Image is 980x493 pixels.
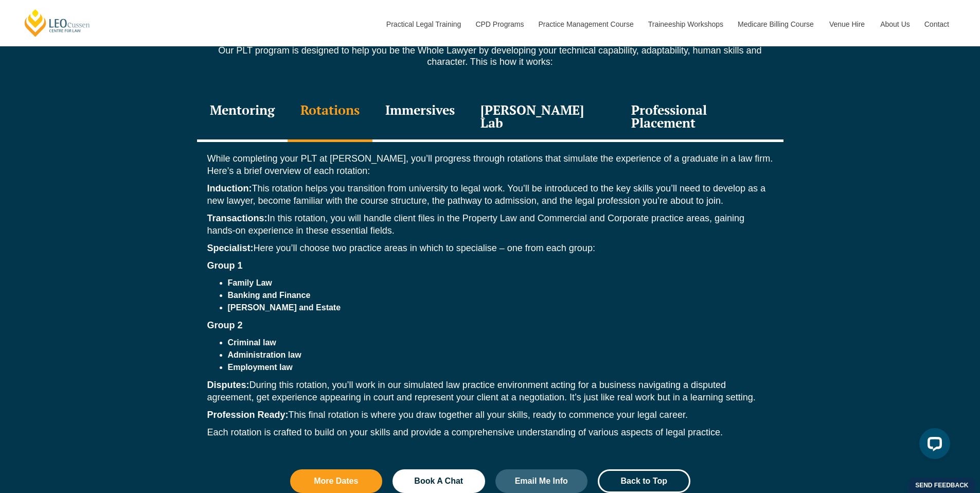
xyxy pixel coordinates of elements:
a: CPD Programs [468,2,530,46]
strong: Banking and Finance [228,291,311,300]
a: Venue Hire [822,2,872,46]
span: More Dates [314,477,358,485]
p: Each rotation is crafted to build on your skills and provide a comprehensive understanding of var... [207,426,773,438]
span: Email Me Info [515,477,568,485]
strong: Group 1 [207,260,243,271]
span: Book A Chat [414,477,463,485]
div: [PERSON_NAME] Lab [468,93,619,142]
span: Back to Top [621,477,667,485]
a: Contact [917,2,957,46]
div: Mentoring [197,93,288,142]
div: Rotations [288,93,372,142]
a: Book A Chat [393,469,485,493]
p: Here you’ll choose two practice areas in which to specialise – one from each group: [207,242,773,254]
strong: Induction: [207,183,252,193]
p: While completing your PLT at [PERSON_NAME], you’ll progress through rotations that simulate the e... [207,152,773,177]
a: Practical Legal Training [379,2,468,46]
p: This final rotation is where you draw together all your skills, ready to commence your legal career. [207,409,773,421]
a: Practice Management Course [531,2,640,46]
iframe: LiveChat chat widget [911,424,954,467]
strong: Criminal law [228,338,276,347]
strong: [PERSON_NAME] and Estate [228,303,341,312]
div: Professional Placement [618,93,783,142]
strong: Employment law [228,363,293,372]
a: Email Me Info [495,469,588,493]
p: Our PLT program is designed to help you be the Whole Lawyer by developing your technical capabili... [197,45,783,67]
div: Immersives [372,93,468,142]
a: More Dates [290,469,383,493]
a: About Us [872,2,917,46]
strong: Transactions: [207,213,268,223]
strong: Disputes: [207,380,250,390]
a: Back to Top [598,469,690,493]
a: Traineeship Workshops [640,2,730,46]
strong: Profession Ready: [207,410,289,420]
a: Medicare Billing Course [730,2,822,46]
p: During this rotation, you’ll work in our simulated law practice environment acting for a business... [207,379,773,403]
strong: Specialist: [207,243,254,253]
strong: Group 2 [207,320,243,330]
strong: Family Law [228,278,272,287]
p: In this rotation, you will handle client files in the Property Law and Commercial and Corporate p... [207,212,773,237]
strong: Administration law [228,350,301,359]
p: This rotation helps you transition from university to legal work. You’ll be introduced to the key... [207,182,773,207]
a: [PERSON_NAME] Centre for Law [23,8,92,38]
